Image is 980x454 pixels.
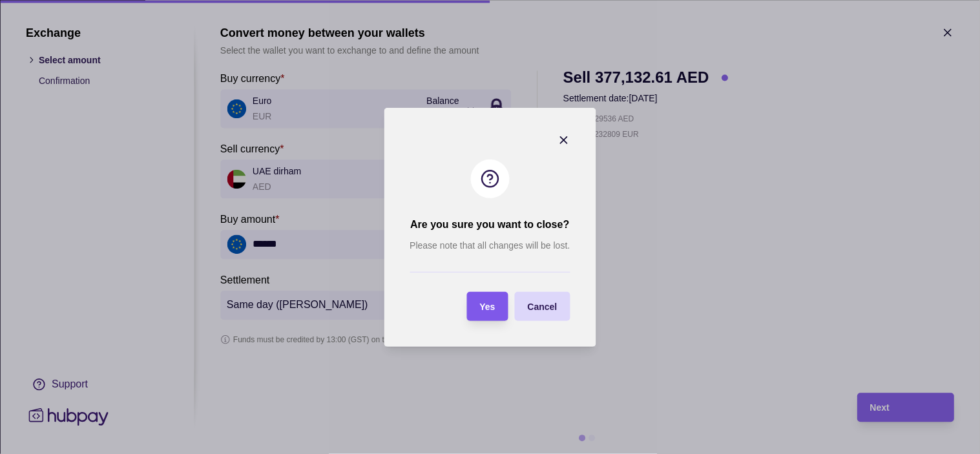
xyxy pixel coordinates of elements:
[528,302,558,312] span: Cancel
[467,292,508,321] button: Yes
[515,292,570,321] button: Cancel
[480,302,495,312] span: Yes
[410,238,570,253] p: Please note that all changes will be lost.
[410,218,569,232] h2: Are you sure you want to close?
